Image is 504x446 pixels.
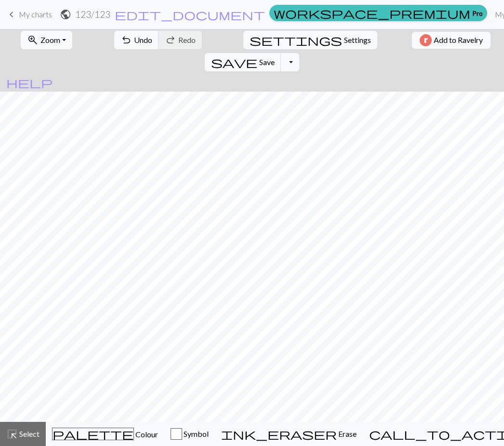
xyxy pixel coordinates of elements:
[205,53,281,71] button: Save
[250,34,342,46] i: Settings
[114,31,159,49] button: Undo
[75,9,110,20] h2: 123 / 123
[115,8,265,21] span: edit_document
[243,31,377,49] button: SettingsSettings
[221,427,337,441] span: ink_eraser
[21,31,72,49] button: Zoom
[434,34,483,46] span: Add to Ravelry
[211,55,257,69] span: save
[6,8,17,21] span: keyboard_arrow_left
[134,430,158,439] span: Colour
[6,6,52,23] a: My charts
[120,33,132,47] span: undo
[60,8,71,21] span: public
[274,6,470,20] span: workspace_premium
[19,10,52,19] span: My charts
[412,32,491,49] button: Add to Ravelry
[18,429,40,438] span: Select
[337,429,357,438] span: Erase
[420,34,432,46] img: Ravelry
[182,429,209,438] span: Symbol
[6,427,18,441] span: highlight_alt
[215,422,363,446] button: Erase
[250,33,342,47] span: settings
[344,34,371,46] span: Settings
[46,422,164,446] button: Colour
[6,76,53,89] span: help
[27,33,39,47] span: zoom_in
[259,57,275,67] span: Save
[164,422,215,446] button: Symbol
[53,427,133,441] span: palette
[134,35,152,44] span: Undo
[269,5,487,21] a: Pro
[40,35,60,44] span: Zoom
